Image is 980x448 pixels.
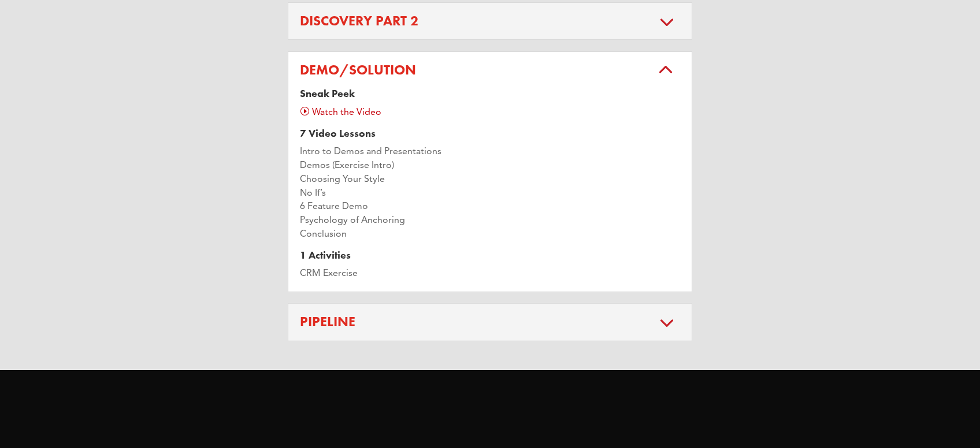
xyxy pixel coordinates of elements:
[300,14,680,28] h5: Discovery Part 2
[300,106,381,117] a: Watch the Video
[300,315,680,329] h5: Pipeline
[300,64,680,77] h5: Demo/Solution
[300,128,680,144] h4: 7 Video Lessons
[300,144,680,250] p: Intro to Demos and Presentations Demos (Exercise Intro) Choosing Your Style No If’s 6 Feature Dem...
[300,88,680,104] h4: Sneak Peek
[300,266,680,280] p: CRM Exercise
[300,250,680,266] h4: 1 Activities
